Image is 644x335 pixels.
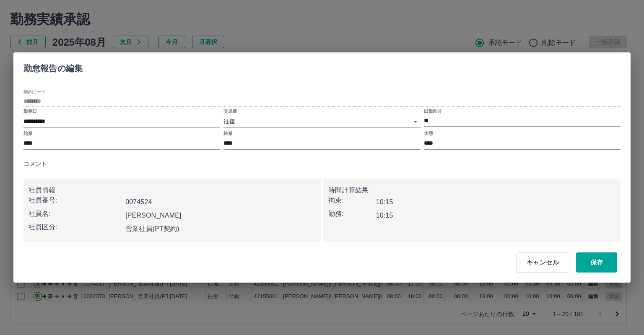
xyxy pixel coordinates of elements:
b: 0074524 [125,198,152,205]
label: 休憩 [424,130,433,136]
p: 社員区分: [29,222,122,232]
label: 勤務日 [23,108,37,114]
label: 交通費 [223,108,237,114]
label: 契約コード [23,89,46,95]
p: 社員名: [29,209,122,219]
label: 出勤区分 [424,108,441,114]
button: 保存 [576,252,617,273]
b: 営業社員(PT契約) [125,225,179,232]
p: 時間計算結果 [328,185,616,195]
button: キャンセル [516,252,569,273]
p: 勤務: [328,209,376,219]
h2: 勤怠報告の編集 [13,52,93,81]
p: 社員情報 [29,185,316,195]
b: 10:15 [376,212,393,219]
b: 10:15 [376,198,393,205]
p: 拘束: [328,195,376,205]
div: 往復 [223,115,420,127]
b: [PERSON_NAME] [125,212,182,219]
label: 始業 [23,130,32,136]
label: 終業 [223,130,232,136]
p: 社員番号: [29,195,122,205]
